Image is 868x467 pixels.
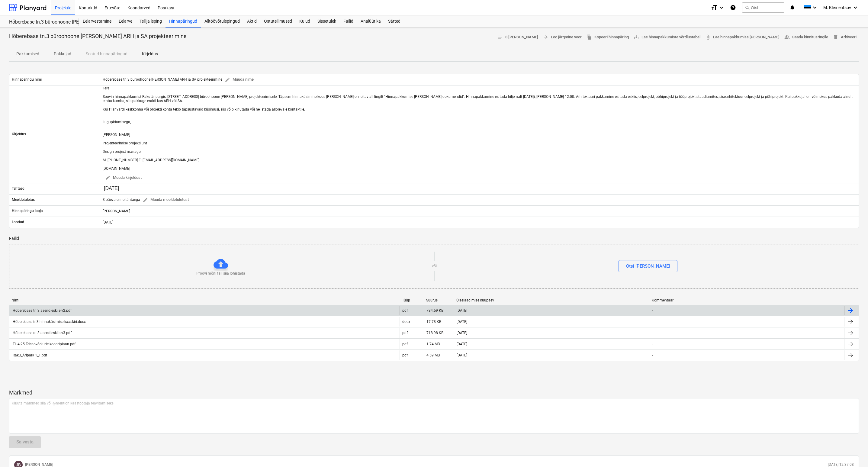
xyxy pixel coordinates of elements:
[142,51,158,57] p: Kirjeldus
[631,33,703,42] a: Lae hinnapakkumiste võrdlustabel
[103,75,256,84] div: Hõberebase tn.3 büroohoone [PERSON_NAME] ARH ja SA projekteerimine
[543,34,548,40] span: arrow_forward
[833,34,838,40] span: delete
[541,33,584,42] button: Loo järgmine voor
[587,34,629,41] span: Kopeeri hinnapäring
[457,320,467,324] div: [DATE]
[9,19,72,25] div: Hõberebase tn.3 büroohoone [PERSON_NAME]
[260,15,296,27] a: Ostutellimused
[143,196,189,203] span: Muuda meeldetuletust
[705,34,780,41] span: Lae hinnapakkumise [PERSON_NAME]
[745,5,750,10] span: search
[652,308,653,313] div: -
[587,34,592,40] span: file_copy
[784,34,790,40] span: people_alt
[432,264,437,269] p: või
[12,308,72,313] div: Hõberebase tn 3 asendieskiis-v2.pdf
[634,34,700,41] span: Lae hinnapakkumiste võrdlustabel
[634,34,639,40] span: save_alt
[105,174,142,181] span: Muuda kirjeldust
[103,185,131,193] input: Muuda
[54,51,71,57] p: Pakkujad
[426,320,441,324] div: 17.78 KB
[426,353,440,357] div: 4.59 MB
[103,86,856,171] div: Tere Soovin hinnapakkumist Raku äripargis, [STREET_ADDRESS] büroohoone [PERSON_NAME] projekteerim...
[12,220,24,225] p: Loodud
[703,33,782,42] a: Lae hinnapakkumise [PERSON_NAME]
[9,235,859,242] p: Failid
[811,4,818,11] i: keyboard_arrow_down
[196,271,245,276] p: Proovi mõni fail siia lohistada
[12,77,42,82] p: Hinnapäringu nimi
[166,15,201,27] a: Hinnapäringud
[426,331,443,335] div: 718.98 KB
[402,342,408,346] div: pdf
[9,389,859,396] p: Märkmed
[296,15,314,27] a: Kulud
[100,217,859,227] div: [DATE]
[12,331,72,335] div: Hõberebase tn 3 asendieskiis-v3.pdf
[12,197,35,202] p: Meeldetuletus
[357,15,384,27] a: Analüütika
[79,15,115,27] div: Eelarvestamine
[497,34,503,40] span: notes
[16,51,39,57] p: Pakkumised
[402,331,408,335] div: pdf
[457,342,467,346] div: [DATE]
[402,353,408,357] div: pdf
[222,75,256,84] button: Muuda nime
[584,33,631,42] button: Kopeeri hinnapäring
[402,308,408,313] div: pdf
[12,320,86,324] div: Hõberebase tn3 hinnaküsimise kaaskiri.docx
[652,342,653,346] div: -
[789,4,795,11] i: notifications
[105,175,111,180] span: edit
[426,298,452,302] div: Suurus
[718,4,725,11] i: keyboard_arrow_down
[402,298,421,302] div: Tüüp
[619,260,677,272] button: Otsi [PERSON_NAME]
[12,186,24,191] p: Tähtaeg
[831,33,859,42] button: Arhiveeri
[426,308,443,313] div: 734.59 KB
[12,132,26,137] p: Kirjeldus
[143,197,148,203] span: edit
[457,353,467,357] div: [DATE]
[115,15,136,27] a: Eelarve
[314,15,340,27] div: Sissetulek
[225,77,230,82] span: edit
[833,34,857,41] span: Arhiveeri
[457,331,467,335] div: [DATE]
[201,15,243,27] a: Alltöövõtulepingud
[225,76,254,83] span: Muuda nime
[9,244,860,288] div: Proovi mõni fail siia lohistadavõiOtsi [PERSON_NAME]
[136,15,166,27] a: Tellija leping
[340,15,357,27] a: Failid
[9,33,187,40] p: Hõberebase tn.3 büroohoone [PERSON_NAME] ARH ja SA projekteerimine
[103,195,191,205] div: 3 päeva enne tähtaega
[705,34,711,40] span: attach_file
[626,262,670,270] div: Otsi [PERSON_NAME]
[852,4,859,11] i: keyboard_arrow_down
[652,331,653,335] div: -
[823,5,851,10] span: M. Klementsov
[495,33,541,42] button: 3 [PERSON_NAME]
[384,15,404,27] a: Sätted
[243,15,260,27] a: Aktid
[12,353,47,357] div: Raku_Äripark 1_1.pdf
[652,353,653,357] div: -
[103,173,144,182] button: Muuda kirjeldust
[784,34,828,41] span: Saada kinnitusringile
[140,195,191,205] button: Muuda meeldetuletust
[497,34,538,41] span: 3 [PERSON_NAME]
[426,342,440,346] div: 1.74 MB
